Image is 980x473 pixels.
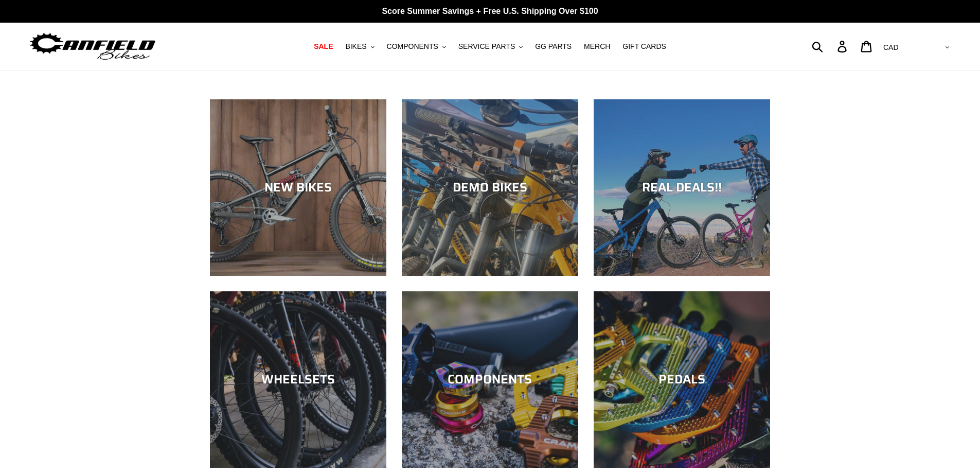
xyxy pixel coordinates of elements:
[210,180,386,195] div: NEW BIKES
[309,40,338,54] a: SALE
[402,180,578,195] div: DEMO BIKES
[617,40,671,54] a: GIFT CARDS
[345,42,366,51] span: BIKES
[314,42,333,51] span: SALE
[530,40,577,54] a: GG PARTS
[402,372,578,387] div: COMPONENTS
[622,42,666,51] span: GIFT CARDS
[458,42,515,51] span: SERVICE PARTS
[594,372,770,387] div: PEDALS
[817,35,844,58] input: Search
[210,291,386,468] a: WHEELSETS
[210,99,386,276] a: NEW BIKES
[340,40,379,54] button: BIKES
[584,42,610,51] span: MERCH
[594,99,770,276] a: REAL DEALS!!
[402,99,578,276] a: DEMO BIKES
[535,42,572,51] span: GG PARTS
[594,180,770,195] div: REAL DEALS!!
[387,42,438,51] span: COMPONENTS
[594,291,770,468] a: PEDALS
[453,40,528,54] button: SERVICE PARTS
[210,372,386,387] div: WHEELSETS
[382,40,451,54] button: COMPONENTS
[28,30,157,63] img: Canfield Bikes
[579,40,615,54] a: MERCH
[402,291,578,468] a: COMPONENTS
